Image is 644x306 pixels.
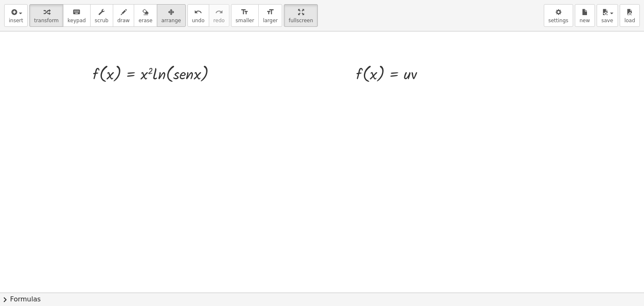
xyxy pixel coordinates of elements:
[548,18,569,23] span: settings
[113,4,135,27] button: draw
[138,18,152,23] span: erase
[161,18,181,23] span: arrange
[157,4,186,27] button: arrange
[601,18,613,23] span: save
[236,18,254,23] span: smaller
[194,7,202,17] i: undo
[213,18,225,23] span: redo
[266,7,274,17] i: format_size
[95,18,109,23] span: scrub
[624,18,635,23] span: load
[263,18,278,23] span: larger
[134,4,157,27] button: erase
[192,18,205,23] span: undo
[258,4,282,27] button: format_sizelarger
[231,4,259,27] button: format_sizesmaller
[597,4,618,27] button: save
[288,18,313,23] span: fullscreen
[34,18,59,23] span: transform
[579,18,590,23] span: new
[215,7,223,17] i: redo
[90,4,113,27] button: scrub
[187,4,209,27] button: undoundo
[4,4,28,27] button: insert
[29,4,63,27] button: transform
[544,4,573,27] button: settings
[117,18,130,23] span: draw
[73,7,80,17] i: keyboard
[575,4,595,27] button: new
[68,18,86,23] span: keypad
[241,7,249,17] i: format_size
[63,4,91,27] button: keyboardkeypad
[284,4,317,27] button: fullscreen
[9,18,23,23] span: insert
[209,4,229,27] button: redoredo
[620,4,640,27] button: load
